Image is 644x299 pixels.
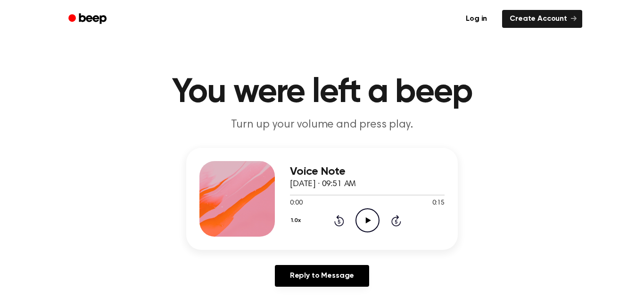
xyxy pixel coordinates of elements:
[290,213,304,229] button: 1.0x
[456,8,496,30] a: Log in
[290,180,356,188] span: [DATE] · 09:51 AM
[141,117,503,133] p: Turn up your volume and press play.
[502,10,582,28] a: Create Account
[432,198,445,208] span: 0:15
[62,10,115,28] a: Beep
[275,265,369,287] a: Reply to Message
[290,198,302,208] span: 0:00
[290,165,445,178] h3: Voice Note
[81,76,563,110] h1: You were left a beep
